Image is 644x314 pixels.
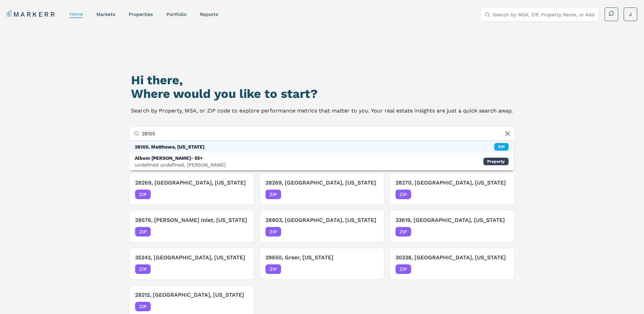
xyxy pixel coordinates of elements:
h3: 28212, [GEOGRAPHIC_DATA], [US_STATE] [135,291,249,299]
h3: 28269, [GEOGRAPHIC_DATA], [US_STATE] [135,179,249,187]
span: ZIP [135,302,151,311]
span: [DATE] [363,228,379,235]
button: 29576, [PERSON_NAME] Inlet, [US_STATE]ZIP[DATE] [129,210,254,242]
span: [DATE] [494,228,509,235]
span: ZIP [135,227,151,237]
a: reports [200,12,218,17]
button: 28269, [GEOGRAPHIC_DATA], [US_STATE]ZIP[DATE] [129,173,254,205]
span: ZIP [265,190,281,199]
span: [DATE] [494,191,509,198]
button: 28269, [GEOGRAPHIC_DATA], [US_STATE]ZIP[DATE] [260,173,385,205]
span: ZIP [265,227,281,237]
span: ZIP [135,190,151,199]
a: properties [129,12,153,17]
div: Suggestions [129,141,514,170]
span: ZIP [265,264,281,274]
input: Search by MSA, ZIP, Property Name, or Address [493,8,595,21]
span: [DATE] [233,191,249,198]
span: [DATE] [363,266,379,273]
div: Album [PERSON_NAME]- 55+ [135,155,226,161]
button: 30338, [GEOGRAPHIC_DATA], [US_STATE]ZIP[DATE] [390,248,515,280]
span: [DATE] [363,191,379,198]
div: ZIP: 28105, Matthews, North Carolina [129,141,514,153]
p: Search by Property, MSA, or ZIP code to explore performance metrics that matter to you. Your real... [131,106,513,116]
h2: Where would you like to start? [131,87,513,101]
span: ZIP [135,264,151,274]
h3: 33619, [GEOGRAPHIC_DATA], [US_STATE] [395,216,509,224]
div: undefined undefined, [PERSON_NAME] [135,161,226,168]
h3: 28269, [GEOGRAPHIC_DATA], [US_STATE] [265,179,379,187]
h1: Hi there, [131,73,513,87]
button: J [624,7,637,21]
button: 28270, [GEOGRAPHIC_DATA], [US_STATE]ZIP[DATE] [390,173,515,205]
span: [DATE] [233,266,249,273]
a: MARKERR [7,10,56,19]
span: ZIP [395,264,411,274]
span: [DATE] [233,303,249,310]
button: 33619, [GEOGRAPHIC_DATA], [US_STATE]ZIP[DATE] [390,210,515,242]
h3: 28270, [GEOGRAPHIC_DATA], [US_STATE] [395,179,509,187]
h3: 29576, [PERSON_NAME] Inlet, [US_STATE] [135,216,249,224]
h3: 30338, [GEOGRAPHIC_DATA], [US_STATE] [395,254,509,262]
a: Portfolio [166,12,186,17]
a: markets [96,12,115,17]
span: ZIP [395,227,411,237]
span: ZIP [395,190,411,199]
button: 35242, [GEOGRAPHIC_DATA], [US_STATE]ZIP[DATE] [129,248,254,280]
h3: 28803, [GEOGRAPHIC_DATA], [US_STATE] [265,216,379,224]
h3: 35242, [GEOGRAPHIC_DATA], [US_STATE] [135,254,249,262]
div: Property: Album Matthews- 55+ [129,153,514,170]
span: [DATE] [494,266,509,273]
a: home [70,11,83,17]
input: Search by MSA, ZIP, Property Name, or Address [142,127,511,140]
button: 29650, Greer, [US_STATE]ZIP[DATE] [260,248,385,280]
span: [DATE] [233,228,249,235]
div: ZIP [494,143,509,151]
div: 28105, Matthews, [US_STATE] [135,143,204,150]
h3: 29650, Greer, [US_STATE] [265,254,379,262]
span: J [629,11,632,18]
div: Property [483,158,509,165]
button: 28803, [GEOGRAPHIC_DATA], [US_STATE]ZIP[DATE] [260,210,385,242]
